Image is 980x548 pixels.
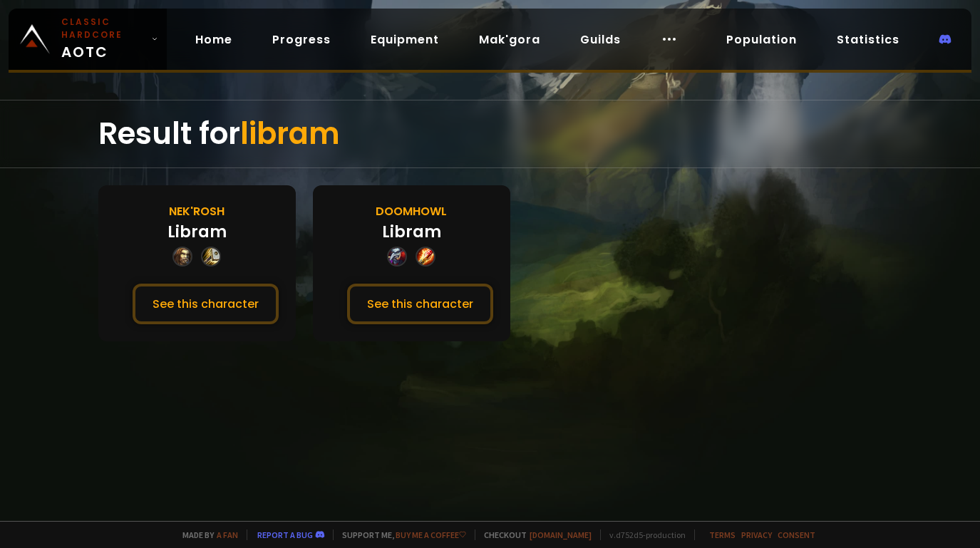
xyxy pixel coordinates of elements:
div: Libram [382,220,441,244]
div: Doomhowl [376,202,447,220]
a: Guilds [569,25,632,54]
a: Classic HardcoreAOTC [9,9,167,70]
a: Home [184,25,244,54]
span: libram [240,113,340,155]
span: Made by [174,529,238,540]
a: [DOMAIN_NAME] [530,529,592,540]
a: Mak'gora [468,25,552,54]
button: See this character [133,284,279,324]
a: a fan [217,529,238,540]
span: AOTC [61,16,145,63]
a: Statistics [825,25,911,54]
a: Consent [778,529,815,540]
span: v. d752d5 - production [600,529,686,540]
small: Classic Hardcore [61,16,145,41]
a: Progress [261,25,342,54]
a: Privacy [741,529,772,540]
a: Report a bug [257,529,313,540]
a: Equipment [359,25,450,54]
div: Libram [167,220,227,244]
button: See this character [347,284,493,324]
span: Checkout [475,529,592,540]
div: Result for [98,100,882,167]
a: Buy me a coffee [396,529,466,540]
span: Support me, [333,529,466,540]
a: Terms [709,529,736,540]
div: Nek'Rosh [169,202,225,220]
a: Population [715,25,808,54]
